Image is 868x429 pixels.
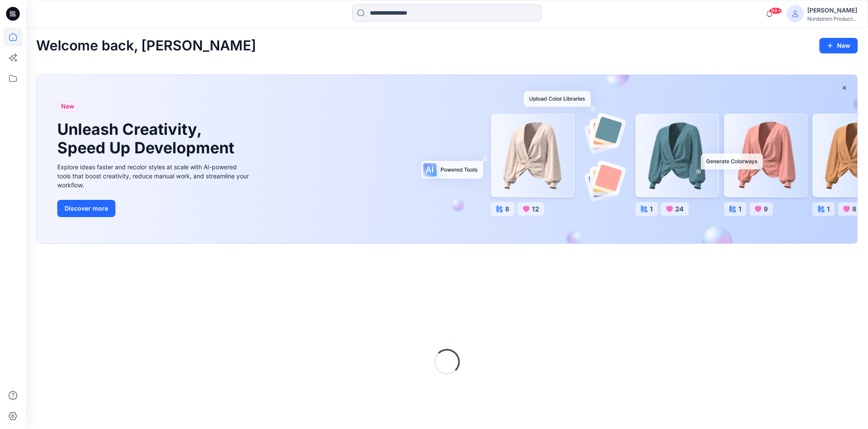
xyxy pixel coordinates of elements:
[36,38,256,54] h2: Welcome back, [PERSON_NAME]
[61,101,74,112] span: New
[792,10,799,17] svg: avatar
[769,7,782,14] span: 99+
[819,38,858,53] button: New
[57,162,251,190] div: Explore ideas faster and recolor styles at scale with AI-powered tools that boost creativity, red...
[807,5,857,16] div: [PERSON_NAME]
[807,16,857,22] div: Nordstrom Product...
[57,200,251,217] a: Discover more
[57,200,115,217] button: Discover more
[57,120,238,157] h1: Unleash Creativity, Speed Up Development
